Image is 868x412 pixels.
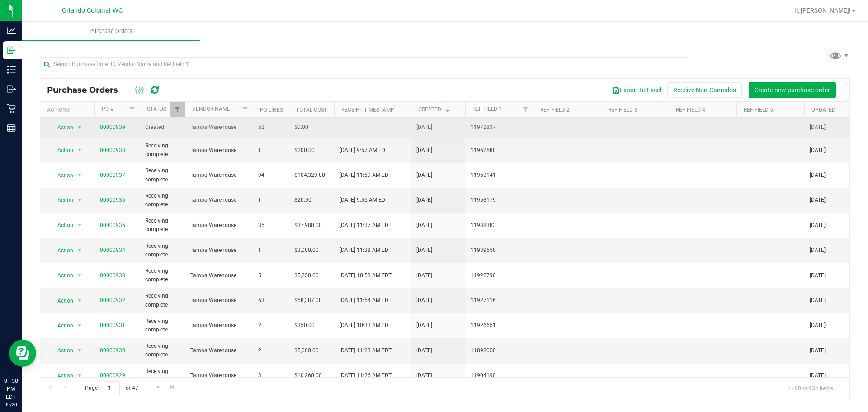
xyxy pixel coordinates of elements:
[676,107,705,113] a: Ref Field 4
[100,124,125,130] a: 00000939
[9,340,36,367] iframe: Resource center
[145,142,179,159] span: Receiving complete
[340,271,392,280] span: [DATE] 10:58 AM EDT
[811,107,835,113] a: Updated
[340,196,388,204] span: [DATE] 9:55 AM EDT
[518,102,533,117] a: Filter
[7,65,16,74] inline-svg: Inventory
[100,372,125,379] a: 00000929
[340,296,392,305] span: [DATE] 11:54 AM EDT
[471,246,528,255] span: 11939550
[145,367,179,384] span: Receiving complete
[145,342,179,359] span: Receiving complete
[418,106,452,113] a: Created
[74,244,85,257] span: select
[471,271,528,280] span: 11922790
[258,271,283,280] span: 5
[100,247,125,253] a: 00000934
[190,146,247,155] span: Tampa Warehouse
[294,346,319,355] span: $5,000.00
[145,217,179,234] span: Receiving complete
[49,219,74,232] span: Action
[340,371,392,380] span: [DATE] 11:26 AM EDT
[125,102,140,117] a: Filter
[7,123,16,133] inline-svg: Reports
[147,106,166,112] a: Status
[49,369,74,382] span: Action
[258,123,283,132] span: 52
[74,344,85,357] span: select
[7,104,16,113] inline-svg: Retail
[258,246,283,255] span: 1
[74,369,85,382] span: select
[607,82,667,98] button: Export to Excel
[190,196,247,204] span: Tampa Warehouse
[744,107,773,113] a: Ref Field 5
[792,7,851,14] span: Hi, [PERSON_NAME]!
[151,381,165,393] a: Go to the next page
[810,123,826,132] span: [DATE]
[62,7,123,14] span: Orlando Colonial WC
[749,82,836,98] button: Create new purchase order
[100,147,125,153] a: 00000938
[166,381,179,393] a: Go to the last page
[258,221,283,230] span: 35
[145,242,179,259] span: Receiving complete
[294,271,319,280] span: $5,250.00
[810,271,826,280] span: [DATE]
[49,194,74,207] span: Action
[471,371,528,380] span: 11904190
[472,106,502,112] a: Ref Field 1
[340,346,392,355] span: [DATE] 11:23 AM EDT
[810,196,826,204] span: [DATE]
[471,146,528,155] span: 11962580
[416,296,432,305] span: [DATE]
[190,171,247,180] span: Tampa Warehouse
[40,57,688,71] input: Search Purchase Order ID, Vendor Name and Ref Field 1
[77,27,145,35] span: Purchase Orders
[145,192,179,209] span: Receiving complete
[102,106,113,112] a: PO #
[471,321,528,330] span: 11926651
[49,319,74,332] span: Action
[145,123,179,132] span: Created
[100,347,125,354] a: 00000930
[74,121,85,134] span: select
[780,381,840,395] span: 1 - 20 of 934 items
[258,321,283,330] span: 2
[810,171,826,180] span: [DATE]
[294,221,322,230] span: $37,980.00
[7,46,16,55] inline-svg: Inbound
[294,296,322,305] span: $58,387.00
[294,246,319,255] span: $3,000.00
[7,26,16,35] inline-svg: Analytics
[416,246,432,255] span: [DATE]
[416,146,432,155] span: [DATE]
[260,107,283,113] a: PO Lines
[294,321,315,330] span: $350.00
[294,196,311,204] span: $20.90
[22,22,200,41] a: Purchase Orders
[145,267,179,284] span: Receiving complete
[258,171,283,180] span: 94
[104,381,120,395] input: 1
[145,166,179,184] span: Receiving complete
[49,294,74,307] span: Action
[294,371,322,380] span: $10,260.00
[190,346,247,355] span: Tampa Warehouse
[416,321,432,330] span: [DATE]
[77,381,146,395] span: Page of 47
[258,146,283,155] span: 1
[4,377,18,401] p: 01:50 PM EDT
[190,371,247,380] span: Tampa Warehouse
[190,271,247,280] span: Tampa Warehouse
[74,169,85,182] span: select
[74,319,85,332] span: select
[471,123,528,132] span: 11972837
[471,296,528,305] span: 11927116
[258,371,283,380] span: 3
[416,171,432,180] span: [DATE]
[190,296,247,305] span: Tampa Warehouse
[258,196,283,204] span: 1
[47,85,127,95] span: Purchase Orders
